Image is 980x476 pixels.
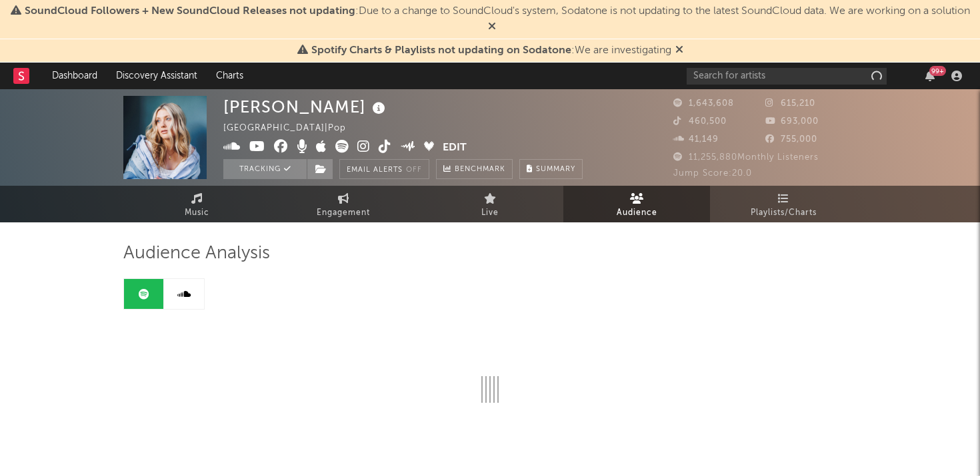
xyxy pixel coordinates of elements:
div: 99 + [929,66,946,76]
span: Live [481,205,499,221]
span: Spotify Charts & Playlists not updating on Sodatone [311,45,571,56]
div: [GEOGRAPHIC_DATA] | Pop [223,120,361,136]
span: Dismiss [675,45,683,56]
a: Charts [207,63,253,89]
a: Music [123,186,270,222]
input: Search for artists [687,68,887,85]
span: 755,000 [765,135,817,144]
button: Summary [519,159,583,179]
span: 1,643,608 [673,99,734,108]
a: Benchmark [436,159,513,179]
span: Jump Score: 20.0 [673,169,752,178]
a: Engagement [270,186,417,222]
span: 460,500 [673,117,727,126]
span: Audience Analysis [123,246,270,262]
a: Playlists/Charts [710,186,857,222]
span: Summary [536,166,575,173]
span: Dismiss [488,22,496,33]
span: 693,000 [765,117,819,126]
button: Edit [443,140,467,156]
a: Live [417,186,563,222]
div: [PERSON_NAME] [223,96,389,118]
button: Tracking [223,159,307,179]
span: : Due to a change to SoundCloud's system, Sodatone is not updating to the latest SoundCloud data.... [25,6,970,17]
span: Music [185,205,209,221]
span: SoundCloud Followers + New SoundCloud Releases not updating [25,6,355,17]
span: 41,149 [673,135,719,144]
span: : We are investigating [311,45,671,56]
button: Email AlertsOff [339,159,429,179]
a: Discovery Assistant [107,63,207,89]
span: Engagement [317,205,370,221]
a: Dashboard [43,63,107,89]
span: 615,210 [765,99,815,108]
span: Playlists/Charts [751,205,817,221]
span: Benchmark [455,162,505,178]
em: Off [406,166,422,174]
span: Audience [617,205,657,221]
span: 11,255,880 Monthly Listeners [673,153,819,162]
button: 99+ [925,71,935,81]
a: Audience [563,186,710,222]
